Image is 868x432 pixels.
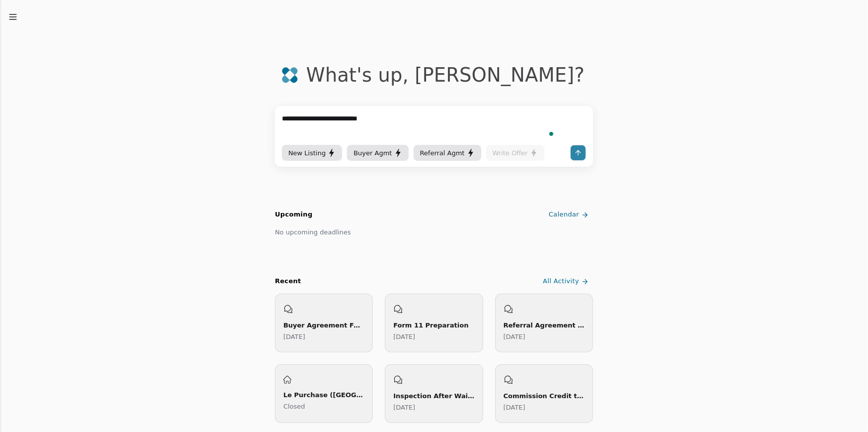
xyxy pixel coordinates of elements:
[420,148,465,158] span: Referral Agmt
[275,364,373,423] a: Le Purchase ([GEOGRAPHIC_DATA])Closed
[283,401,364,412] p: Closed
[541,273,593,290] a: All Activity
[504,333,525,340] time: Wednesday, September 10, 2025 at 4:30:08 PM
[353,148,392,158] span: Buyer Agmt
[275,276,301,287] div: Recent
[275,294,373,352] a: Buyer Agreement Form Preparation[DATE]
[306,64,585,86] div: What's up , [PERSON_NAME] ?
[414,145,481,161] button: Referral Agmt
[347,145,408,161] button: Buyer Agmt
[393,404,415,411] time: Friday, June 27, 2025 at 7:08:37 AM
[275,227,351,237] div: No upcoming deadlines
[282,145,342,161] button: New Listing
[393,320,474,330] div: Form 11 Preparation
[281,67,298,84] img: logo
[282,113,586,143] textarea: To enrich screen reader interactions, please activate Accessibility in Grammarly extension settings
[288,148,336,158] div: New Listing
[283,390,364,400] div: Le Purchase ([GEOGRAPHIC_DATA])
[549,210,579,220] span: Calendar
[495,294,593,352] a: Referral Agreement Form Preparation[DATE]
[504,320,585,330] div: Referral Agreement Form Preparation
[504,404,525,411] time: Tuesday, June 24, 2025 at 11:06:23 PM
[283,333,305,340] time: Saturday, September 27, 2025 at 6:00:56 PM
[504,391,585,401] div: Commission Credit to Buyer Forms
[393,391,474,401] div: Inspection After Waiver Addendum Explained
[393,333,415,340] time: Wednesday, September 10, 2025 at 4:38:33 PM
[495,364,593,423] a: Commission Credit to Buyer Forms[DATE]
[543,276,579,287] span: All Activity
[547,207,593,223] a: Calendar
[385,294,483,352] a: Form 11 Preparation[DATE]
[283,320,364,330] div: Buyer Agreement Form Preparation
[385,364,483,423] a: Inspection After Waiver Addendum Explained[DATE]
[275,210,313,220] h2: Upcoming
